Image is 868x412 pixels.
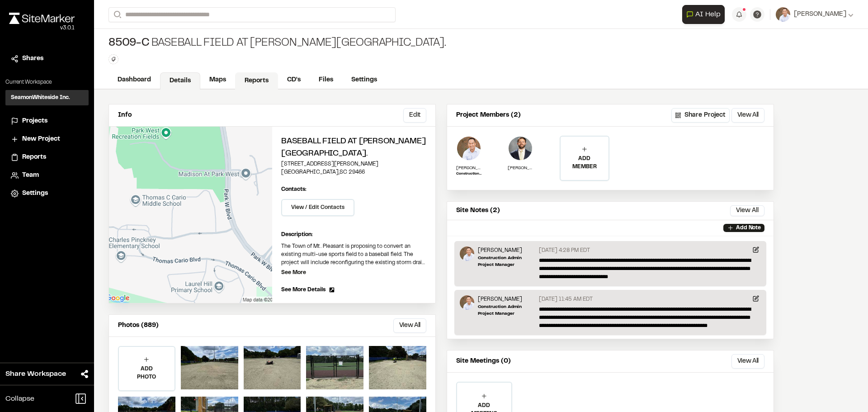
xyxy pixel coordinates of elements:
[403,108,426,123] button: Edit
[11,94,70,102] h3: SeamonWhiteside Inc.
[118,321,159,331] p: Photos (889)
[5,393,34,404] span: Collapse
[281,269,306,277] p: See More
[278,71,310,89] a: CD's
[460,295,474,310] img: Tommy Huang
[730,205,764,216] button: View All
[11,189,83,199] a: Settings
[11,116,83,126] a: Projects
[456,165,481,171] p: [PERSON_NAME]
[22,116,47,126] span: Projects
[281,160,426,168] p: [STREET_ADDRESS][PERSON_NAME]
[22,134,60,144] span: New Project
[11,170,83,180] a: Team
[160,72,200,90] a: Details
[281,199,354,216] button: View / Edit Contacts
[119,365,175,381] p: ADD PHOTO
[776,7,854,22] button: [PERSON_NAME]
[281,185,307,194] p: Contacts:
[508,136,533,161] img: Douglas Jennings
[456,171,481,177] p: Construction Admin Project Manager
[11,134,83,144] a: New Project
[281,231,426,239] p: Description:
[9,13,75,24] img: rebrand.png
[22,170,39,180] span: Team
[5,78,89,86] p: Current Workspace
[310,71,342,89] a: Files
[108,36,150,51] span: 8509-C
[731,354,764,369] button: View All
[108,71,160,89] a: Dashboard
[508,165,533,171] p: [PERSON_NAME]
[539,246,590,255] p: [DATE] 4:28 PM EDT
[478,255,535,268] p: Construction Admin Project Manager
[281,136,426,160] h2: Baseball Field at [PERSON_NAME][GEOGRAPHIC_DATA].
[456,136,481,161] img: Tommy Huang
[695,9,721,20] span: AI Help
[108,54,118,64] button: Edit Tags
[108,7,125,22] button: Search
[5,369,66,379] span: Share Workspace
[9,24,75,32] div: Oh geez...please don't...
[736,224,761,232] p: Add Note
[671,108,730,123] button: Share Project
[118,110,132,120] p: Info
[539,295,593,303] p: [DATE] 11:45 AM EDT
[478,246,535,255] p: [PERSON_NAME]
[731,108,764,123] button: View All
[456,356,511,366] p: Site Meetings (0)
[22,152,46,162] span: Reports
[11,152,83,162] a: Reports
[682,5,728,24] div: Open AI Assistant
[11,54,83,64] a: Shares
[393,318,426,333] button: View All
[22,189,48,199] span: Settings
[22,54,43,64] span: Shares
[281,242,426,267] p: The Town of Mt. Pleasant is proposing to convert an existing multi-use sports field to a baseball...
[281,286,325,294] span: See More Details
[342,71,386,89] a: Settings
[456,206,500,216] p: Site Notes (2)
[682,5,725,24] button: Open AI Assistant
[776,7,790,22] img: User
[478,303,535,317] p: Construction Admin Project Manager
[200,71,235,89] a: Maps
[281,168,426,176] p: [GEOGRAPHIC_DATA] , SC 29466
[460,246,474,261] img: Tommy Huang
[794,9,846,19] span: [PERSON_NAME]
[478,295,535,303] p: [PERSON_NAME]
[108,36,446,51] div: Baseball Field at [PERSON_NAME][GEOGRAPHIC_DATA].
[561,155,609,171] p: ADD MEMBER
[235,72,278,90] a: Reports
[456,110,521,120] p: Project Members (2)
